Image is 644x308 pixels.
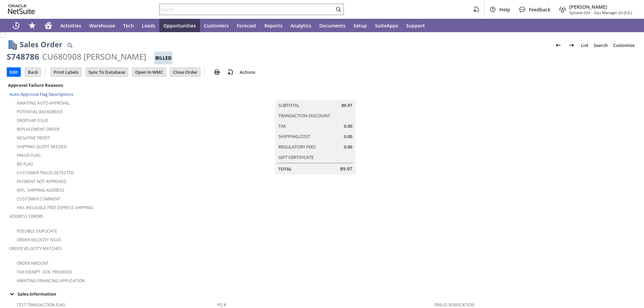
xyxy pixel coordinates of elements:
span: Opportunities [163,22,196,29]
a: Dropship Issue [17,118,48,123]
span: Help [499,6,510,13]
span: Feedback [529,6,550,13]
caption: Summary [275,89,356,100]
a: Warehouse [85,19,119,32]
a: Support [402,19,429,32]
img: add-record.svg [226,68,234,76]
span: 89.97 [341,102,352,109]
td: Sales Information [7,290,637,298]
span: Activities [60,22,81,29]
a: Order Amount [17,260,49,266]
h1: Sales Order [20,39,62,50]
a: Reports [260,19,286,32]
a: Leads [138,19,159,32]
a: Recent Records [8,19,24,32]
a: Order Velocity Issue [17,237,61,243]
a: Activities [56,19,85,32]
a: Gift Certificate [278,154,314,160]
span: Warehouse [89,22,115,29]
span: Customers [204,22,229,29]
div: Shortcuts [24,19,40,32]
a: Search [591,40,610,51]
a: Negative Profit [17,135,50,141]
svg: Shortcuts [28,21,36,29]
div: S748786 [7,51,39,62]
span: Support [406,22,425,29]
span: 0.00 [344,144,352,150]
a: Awaiting Financing Application [17,278,85,284]
a: Order Velocity Matches [9,246,62,251]
svg: Search [334,5,342,13]
a: Total [278,166,292,172]
span: Forecast [237,22,256,29]
a: Customize [610,40,637,51]
span: Sylvane Old [569,10,590,15]
img: Previous [554,41,562,49]
span: 0.00 [344,133,352,140]
a: Subtotal [278,102,300,108]
a: Forecast [233,19,260,32]
span: SuiteApps [375,22,398,29]
img: print.svg [213,68,221,76]
input: Search [160,5,334,13]
span: Leads [142,22,155,29]
input: Sync To Database [86,68,128,76]
a: Address Errors [9,213,43,219]
span: Ops Manager (A) (F2L) [594,10,632,15]
a: Intl. Shipping Address [17,187,64,193]
span: 0.00 [344,123,352,129]
a: RIS flag [17,161,33,167]
a: Customer Comment [17,196,60,202]
a: Regulatory Fees [278,144,316,150]
a: List [578,40,591,51]
input: Print Labels [51,68,81,76]
span: Documents [319,22,345,29]
a: Test Transaction Flag [17,302,65,308]
a: Shipping Cost [278,133,310,139]
a: SuiteApps [371,19,402,32]
a: Actions [237,69,258,75]
div: Sales Information [7,290,635,298]
a: Tax Exempt. Doc Provided [17,269,72,275]
a: Transaction Discount [278,113,330,119]
input: Close Order [170,68,200,76]
svg: logo [8,5,35,14]
img: Next [568,41,576,49]
a: Fraud Flag [17,152,41,158]
input: Edit [7,68,20,76]
div: CU680908 [PERSON_NAME] [42,51,146,62]
span: 89.97 [340,166,352,172]
a: Payment not approved [17,179,66,184]
a: Opportunities [159,19,200,32]
a: Customers [200,19,233,32]
a: Possible Duplicate [17,228,57,234]
a: Setup [350,19,371,32]
input: Open In WMC [132,68,166,76]
span: Analytics [290,22,311,29]
img: Quick Find [66,41,74,49]
a: PO # [217,302,226,308]
a: Replacement Order [17,126,59,132]
a: Has Ineligible Free Express Shipping [17,205,93,210]
a: Shipping Quote Needed [17,144,67,149]
a: Tax [278,123,286,129]
span: [PERSON_NAME] [569,4,632,10]
a: Customer Fraud Detected [17,170,74,176]
span: Setup [354,22,367,29]
div: Approval Failure Reasons [7,81,214,89]
span: Reports [264,22,282,29]
a: Tech [119,19,138,32]
a: Home [40,19,56,32]
a: Fraud Verification [434,302,474,308]
svg: Home [44,21,52,29]
a: Documents [315,19,350,32]
a: Analytics [286,19,315,32]
a: Potential Backorder [17,109,62,115]
a: Awaiting Auto-Approval [17,100,69,106]
div: Billed [154,52,172,64]
span: Tech [123,22,134,29]
input: Back [25,68,41,76]
svg: Recent Records [12,21,20,29]
a: Auto-Approval Flag Descriptions [9,91,73,97]
span: - [591,10,593,15]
